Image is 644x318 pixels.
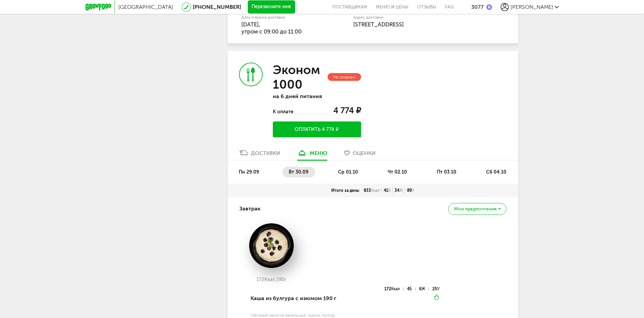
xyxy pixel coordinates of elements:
div: Итого за день: [329,188,362,193]
div: 89 [405,188,416,193]
span: Оценки [353,150,376,156]
p: на 6 дней питания [273,93,361,99]
span: ср 01.10 [338,169,358,175]
span: Мои предпочтения [454,207,497,211]
span: сб 04.10 [486,169,506,175]
h4: Завтрак [239,202,261,215]
div: 41 [382,188,392,193]
span: вт 30.09 [289,169,308,175]
span: Б [409,287,412,291]
span: У [412,188,414,193]
button: Перезвоните мне [248,0,295,14]
span: Ккал, [264,277,276,282]
span: [DATE], утром c 09:00 до 11:00 [241,21,302,35]
a: меню [294,149,331,160]
button: Оплатить 4 774 ₽ [273,121,361,137]
span: [PERSON_NAME] [510,4,553,10]
span: пн 29.09 [239,169,259,175]
img: bonus_b.cdccf46.png [486,4,492,10]
span: г [284,277,286,282]
span: Ккал [391,287,400,291]
span: Ккал [371,188,380,193]
span: У [437,287,439,291]
div: 25 [432,288,439,291]
span: пт 03.10 [437,169,456,175]
div: 833 [362,188,382,193]
label: Дата и время доставки [241,16,319,19]
h3: Эконом 1000 [273,63,326,92]
div: Не оплачен [328,73,361,81]
img: big_P30WzbeF9OMN29RZ.png [239,223,304,269]
div: 4 [407,288,415,291]
span: Ж [399,188,403,193]
a: Доставки [236,149,284,160]
div: Каша из булгура с изюмом 190 г [251,287,344,310]
span: [GEOGRAPHIC_DATA] [118,4,173,10]
span: Б [388,188,390,193]
span: К оплате [273,109,294,115]
span: Ж [422,287,425,291]
span: 4 774 ₽ [333,106,361,115]
div: Доставки [251,150,280,156]
div: 34 [392,188,405,193]
div: 172 190 [239,277,304,282]
div: 172 [384,288,403,291]
span: чт 02.10 [388,169,407,175]
div: меню [310,150,327,156]
label: Адрес доставки [353,16,479,19]
div: 3077 [471,4,484,10]
div: 6 [419,288,429,291]
span: [STREET_ADDRESS] [353,21,404,28]
a: [PHONE_NUMBER] [193,4,241,10]
a: Оценки [341,149,379,160]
